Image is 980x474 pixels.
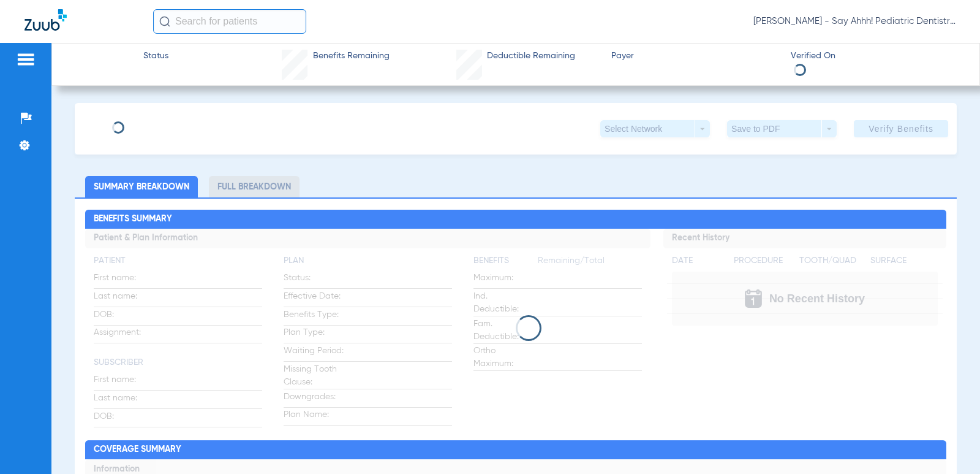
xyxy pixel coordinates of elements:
h2: Coverage Summary [85,440,946,460]
h2: Benefits Summary [85,210,946,229]
span: Status [143,50,168,63]
li: Summary Breakdown [85,176,198,197]
input: Search for patients [153,9,306,34]
span: [PERSON_NAME] - Say Ahhh! Pediatric Dentistry [753,15,956,28]
span: Deductible Remaining [487,50,575,63]
img: hamburger-icon [16,52,36,67]
img: Zuub Logo [24,9,67,31]
li: Full Breakdown [209,176,300,197]
span: Benefits Remaining [313,50,390,63]
img: Search Icon [159,16,170,27]
span: Payer [611,50,780,63]
span: Verified On [791,50,960,63]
